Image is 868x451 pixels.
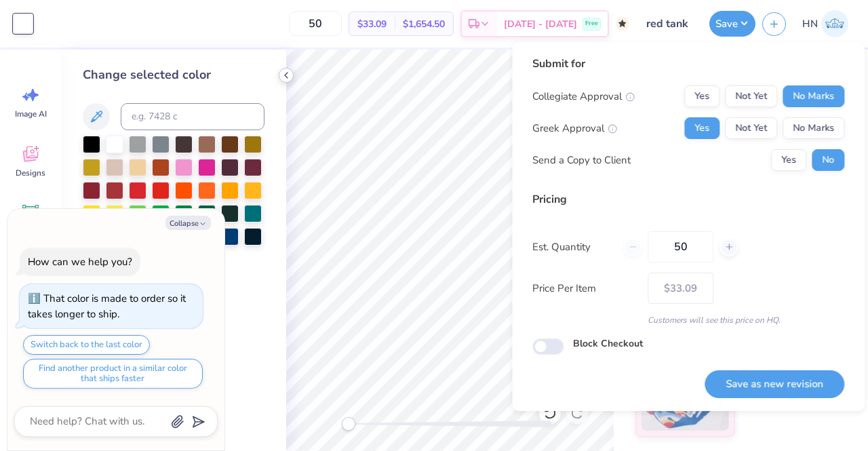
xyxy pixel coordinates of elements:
[342,417,355,431] div: Accessibility label
[28,255,132,269] div: How can we help you?
[709,11,755,37] button: Save
[403,17,445,31] span: $1,654.50
[705,370,844,398] button: Save as new revision
[796,10,854,37] a: HN
[783,117,844,139] button: No Marks
[532,239,613,255] label: Est. Quantity
[165,216,211,230] button: Collapse
[821,10,848,37] img: Huda Nadeem
[684,85,719,107] button: Yes
[16,168,45,178] span: Designs
[725,117,777,139] button: Not Yet
[504,17,577,31] span: [DATE] - [DATE]
[573,336,643,351] label: Block Checkout
[585,19,598,28] span: Free
[684,117,719,139] button: Yes
[636,10,703,37] input: Untitled Design
[648,231,713,262] input: – –
[532,56,844,72] div: Submit for
[532,314,844,326] div: Customers will see this price on HQ.
[532,121,617,136] div: Greek Approval
[725,85,777,107] button: Not Yet
[532,281,637,296] label: Price Per Item
[289,12,342,36] input: – –
[121,103,264,130] input: e.g. 7428 c
[15,109,47,119] span: Image AI
[783,85,844,107] button: No Marks
[357,17,387,31] span: $33.09
[28,292,186,321] div: That color is made to order so it takes longer to ship.
[83,66,264,84] div: Change selected color
[532,191,844,208] div: Pricing
[812,149,844,171] button: No
[802,16,818,32] span: HN
[532,89,635,104] div: Collegiate Approval
[771,149,806,171] button: Yes
[532,153,631,168] div: Send a Copy to Client
[23,359,203,389] button: Find another product in a similar color that ships faster
[23,335,150,355] button: Switch back to the last color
